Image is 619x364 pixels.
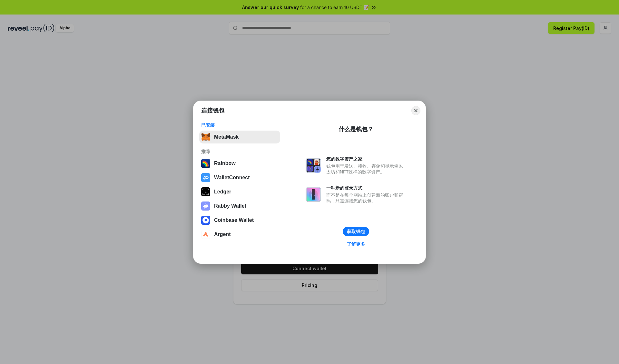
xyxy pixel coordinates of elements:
[326,163,406,175] div: 钱包用于发送、接收、存储和显示像以太坊和NFT这样的数字资产。
[343,240,369,248] a: 了解更多
[339,125,373,133] div: 什么是钱包？
[201,173,210,182] img: svg+xml,%3Csvg%20width%3D%2228%22%20height%3D%2228%22%20viewBox%3D%220%200%2028%2028%22%20fill%3D...
[201,202,210,211] img: svg+xml,%3Csvg%20xmlns%3D%22http%3A%2F%2Fwww.w3.org%2F2000%2Fsvg%22%20fill%3D%22none%22%20viewBox...
[199,200,280,212] button: Rabby Wallet
[411,106,420,115] button: Close
[326,192,406,204] div: 而不是在每个网站上创建新的账户和密码，只需连接您的钱包。
[214,175,250,181] div: WalletConnect
[199,185,280,198] button: Ledger
[214,231,231,237] div: Argent
[343,227,369,236] button: 获取钱包
[214,134,239,140] div: MetaMask
[214,189,231,195] div: Ledger
[347,229,365,234] div: 获取钱包
[201,230,210,239] img: svg+xml,%3Csvg%20width%3D%2228%22%20height%3D%2228%22%20viewBox%3D%220%200%2028%2028%22%20fill%3D...
[201,107,224,114] h1: 连接钱包
[201,159,210,168] img: svg+xml,%3Csvg%20width%3D%22120%22%20height%3D%22120%22%20viewBox%3D%220%200%20120%20120%22%20fil...
[199,214,280,227] button: Coinbase Wallet
[214,217,254,223] div: Coinbase Wallet
[326,185,406,191] div: 一种新的登录方式
[199,171,280,184] button: WalletConnect
[199,131,280,143] button: MetaMask
[201,122,278,128] div: 已安装
[201,133,210,142] img: svg+xml,%3Csvg%20fill%3D%22none%22%20height%3D%2233%22%20viewBox%3D%220%200%2035%2033%22%20width%...
[214,161,236,166] div: Rainbow
[199,228,280,241] button: Argent
[306,158,321,173] img: svg+xml,%3Csvg%20xmlns%3D%22http%3A%2F%2Fwww.w3.org%2F2000%2Fsvg%22%20fill%3D%22none%22%20viewBox...
[201,149,278,154] div: 推荐
[201,187,210,196] img: svg+xml,%3Csvg%20xmlns%3D%22http%3A%2F%2Fwww.w3.org%2F2000%2Fsvg%22%20width%3D%2228%22%20height%3...
[347,241,365,247] div: 了解更多
[306,187,321,202] img: svg+xml,%3Csvg%20xmlns%3D%22http%3A%2F%2Fwww.w3.org%2F2000%2Fsvg%22%20fill%3D%22none%22%20viewBox...
[199,157,280,170] button: Rainbow
[214,203,246,209] div: Rabby Wallet
[326,156,406,162] div: 您的数字资产之家
[201,216,210,225] img: svg+xml,%3Csvg%20width%3D%2228%22%20height%3D%2228%22%20viewBox%3D%220%200%2028%2028%22%20fill%3D...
